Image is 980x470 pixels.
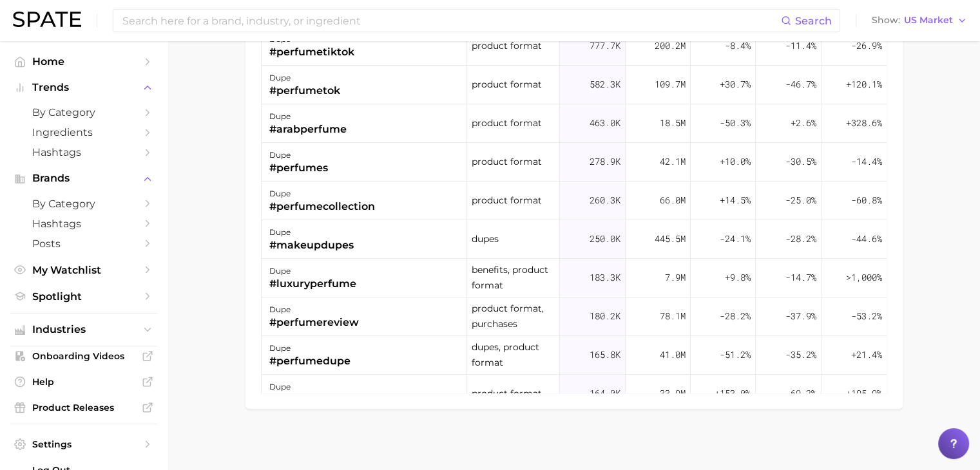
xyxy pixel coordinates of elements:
div: #perfumecollection [269,199,375,214]
button: dupe#oakchaperfumeproduct format164.0k33.9m+153.0%-69.2%+195.9% [262,375,887,413]
span: dupes, product format [472,339,555,370]
button: dupe#luxuryperfumebenefits, product format183.3k7.9m+9.8%-14.7%>1,000% [262,259,887,297]
div: dupe [269,263,356,279]
button: ShowUS Market [869,12,970,29]
span: Ingredients [32,126,135,138]
div: #perfumetiktok [269,44,354,60]
span: Home [32,55,135,68]
span: -14.4% [851,154,882,169]
a: Ingredients [10,122,157,142]
button: Trends [10,78,157,97]
span: +195.9% [846,386,882,401]
span: 180.2k [590,308,620,324]
a: My Watchlist [10,260,157,280]
span: US Market [904,17,953,24]
a: Help [10,372,157,391]
span: product format, purchases [472,301,555,332]
span: +14.5% [720,193,751,208]
span: Industries [32,324,135,335]
span: +2.6% [791,115,816,131]
span: -30.5% [785,154,816,169]
button: dupe#perfumesproduct format278.9k42.1m+10.0%-30.5%-14.4% [262,143,887,182]
span: -25.0% [785,193,816,208]
span: -44.6% [851,231,882,247]
div: dupe [269,379,361,395]
span: My Watchlist [32,264,135,276]
div: #oakchaperfume [269,392,361,408]
a: Spotlight [10,287,157,306]
span: -11.4% [785,38,816,53]
span: -14.7% [785,270,816,285]
a: Settings [10,435,157,454]
span: by Category [32,198,135,210]
span: Product Releases [32,402,135,413]
span: benefits, product format [472,262,555,293]
span: 250.0k [590,231,620,247]
span: 109.7m [655,77,686,92]
span: Onboarding Videos [32,350,135,362]
span: Hashtags [32,218,135,230]
span: 78.1m [660,308,686,324]
span: -26.9% [851,38,882,53]
div: dupe [269,186,375,202]
span: 200.2m [655,38,686,53]
span: -35.2% [785,347,816,362]
span: 165.8k [590,347,620,362]
span: Posts [32,238,135,250]
span: -8.4% [725,38,751,53]
span: product format [472,77,542,92]
span: >1,000% [846,271,882,283]
span: 33.9m [660,386,686,401]
span: +328.6% [846,115,882,131]
span: 7.9m [665,270,686,285]
span: Spotlight [32,290,135,303]
a: Posts [10,234,157,254]
span: 183.3k [590,270,620,285]
a: Home [10,52,157,71]
span: product format [472,38,542,53]
span: product format [472,193,542,208]
span: dupes [472,231,499,247]
span: +9.8% [725,270,751,285]
button: dupe#perfumecollectionproduct format260.3k66.0m+14.5%-25.0%-60.8% [262,182,887,220]
a: Onboarding Videos [10,346,157,366]
button: dupe#perfumereviewproduct format, purchases180.2k78.1m-28.2%-37.9%-53.2% [262,297,887,336]
div: dupe [269,147,328,163]
div: dupe [269,341,351,356]
button: Brands [10,169,157,188]
span: +10.0% [720,154,751,169]
a: Hashtags [10,214,157,234]
span: 777.7k [590,38,620,53]
span: -28.2% [785,231,816,247]
div: #perfumereview [269,315,359,330]
span: 582.3k [590,77,620,92]
span: 66.0m [660,193,686,208]
span: 463.0k [590,115,620,131]
span: by Category [32,106,135,118]
span: 41.0m [660,347,686,362]
span: -50.3% [720,115,751,131]
span: -28.2% [720,308,751,324]
div: #perfumetok [269,83,340,99]
span: +21.4% [851,347,882,362]
span: product format [472,154,542,169]
a: by Category [10,102,157,122]
span: +153.0% [715,386,751,401]
div: #luxuryperfume [269,276,356,292]
span: -24.1% [720,231,751,247]
span: -51.2% [720,347,751,362]
a: Product Releases [10,398,157,417]
span: Hashtags [32,146,135,158]
span: product format [472,115,542,131]
div: #makeupdupes [269,238,354,253]
span: product format [472,386,542,401]
span: 278.9k [590,154,620,169]
div: dupe [269,302,359,317]
button: dupe#makeupdupesdupes250.0k445.5m-24.1%-28.2%-44.6% [262,220,887,259]
input: Search here for a brand, industry, or ingredient [121,10,781,32]
span: 445.5m [655,231,686,247]
button: Industries [10,320,157,339]
div: dupe [269,70,340,86]
button: dupe#perfumetiktokproduct format777.7k200.2m-8.4%-11.4%-26.9% [262,27,887,66]
span: 42.1m [660,154,686,169]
